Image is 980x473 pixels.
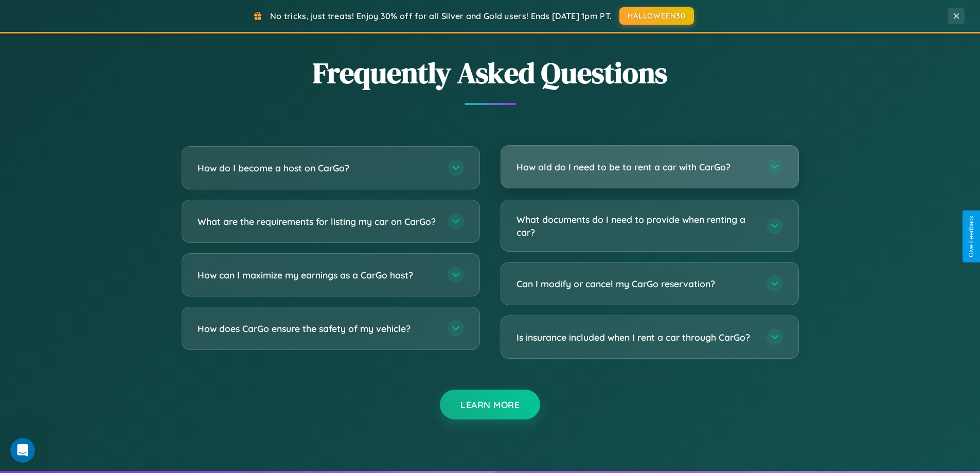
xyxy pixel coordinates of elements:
[198,162,437,174] h3: How do I become a host on CarGo?
[516,331,756,344] h3: Is insurance included when I rent a car through CarGo?
[270,11,612,21] span: No tricks, just treats! Enjoy 30% off for all Silver and Gold users! Ends [DATE] 1pm PT.
[516,277,756,290] h3: Can I modify or cancel my CarGo reservation?
[182,53,799,93] h2: Frequently Asked Questions
[516,161,756,173] h3: How old do I need to be to rent a car with CarGo?
[619,7,694,25] button: HALLOWEEN30
[198,215,437,228] h3: What are the requirements for listing my car on CarGo?
[516,213,756,238] h3: What documents do I need to provide when renting a car?
[10,438,35,463] iframe: Intercom live chat
[198,322,437,335] h3: How does CarGo ensure the safety of my vehicle?
[440,390,540,419] button: Learn More
[968,216,975,257] div: Give Feedback
[198,269,437,282] h3: How can I maximize my earnings as a CarGo host?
